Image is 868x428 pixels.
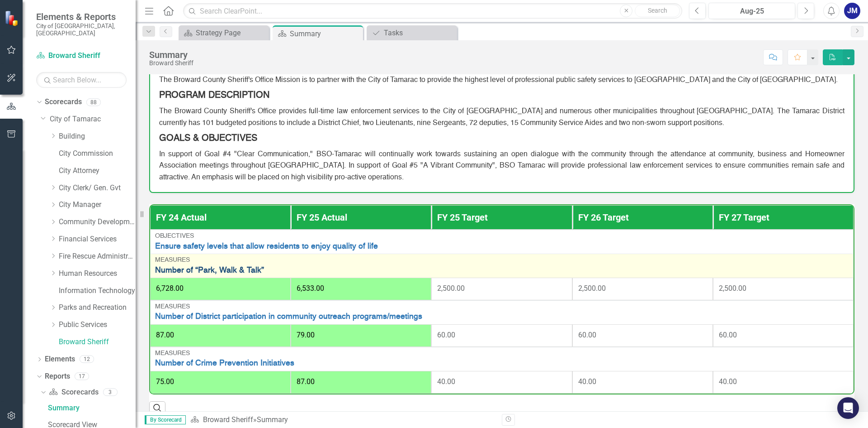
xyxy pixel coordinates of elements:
[708,3,795,19] button: Aug-25
[49,387,98,398] a: Scorecards
[59,217,136,227] a: Community Development
[155,359,849,368] a: Number of Crime Prevention Initiatives
[719,377,737,386] span: 40.00
[59,149,136,159] a: City Commission
[150,347,854,371] td: Double-Click to Edit Right Click for Context Menu
[36,72,127,88] input: Search Below...
[156,331,174,339] span: 87.00
[59,234,136,245] a: Financial Services
[290,28,361,39] div: Summary
[155,233,849,240] div: Objectives
[369,27,455,38] a: Tasks
[297,331,315,339] span: 79.00
[46,401,136,415] a: Summary
[59,166,136,176] a: City Attorney
[155,257,849,264] div: Measures
[203,415,253,424] a: Broward Sheriff
[159,77,838,84] span: The Broward County Sheriff's Office Mission is to partner with the City of Tamarac to provide the...
[844,3,860,19] button: JM
[150,230,854,254] td: Double-Click to Edit Right Click for Context Menu
[437,331,455,339] span: 60.00
[181,27,267,38] a: Strategy Page
[384,27,455,38] div: Tasks
[50,114,136,125] a: City of Tamarac
[159,108,844,126] span: The Broward County Sheriff's Office provides full-time law enforcement services to the City of [G...
[155,350,849,357] div: Measures
[837,397,859,419] div: Open Intercom Messenger
[59,269,136,279] a: Human Resources
[36,51,127,61] a: Broward Sheriff
[103,388,118,396] div: 3
[45,371,70,382] a: Reports
[36,22,127,37] small: City of [GEOGRAPHIC_DATA], [GEOGRAPHIC_DATA]
[190,415,495,425] div: »
[59,337,136,347] a: Broward Sheriff
[719,331,737,339] span: 60.00
[183,3,682,19] input: Search ClearPoint...
[59,303,136,313] a: Parks and Recreation
[150,254,854,278] td: Double-Click to Edit Right Click for Context Menu
[59,320,136,330] a: Public Services
[36,11,127,22] span: Elements & Reports
[149,60,193,67] div: Broward Sheriff
[578,284,606,293] span: 2,500.00
[196,27,267,38] div: Strategy Page
[59,251,136,262] a: Fire Rescue Administration
[159,91,269,100] strong: PROGRAM DESCRIPTION
[86,98,101,106] div: 88
[648,7,667,14] span: Search
[145,415,186,424] span: By Scorecard
[578,331,596,339] span: 60.00
[150,300,854,324] td: Double-Click to Edit Right Click for Context Menu
[719,284,746,293] span: 2,500.00
[45,97,82,107] a: Scorecards
[59,183,136,193] a: City Clerk/ Gen. Gvt
[155,303,849,310] div: Measures
[59,131,136,142] a: Building
[635,5,680,17] button: Search
[59,200,136,210] a: City Manager
[48,404,136,412] div: Summary
[437,377,455,386] span: 40.00
[159,134,257,143] strong: GOALS & OBJECTIVES
[4,10,21,26] img: ClearPoint Strategy
[149,50,193,60] div: Summary
[75,373,89,380] div: 17
[155,242,849,251] a: Ensure safety levels that allow residents to enjoy quality of life
[297,377,315,386] span: 87.00
[156,284,184,293] span: 6,728.00
[437,284,465,293] span: 2,500.00
[59,286,136,296] a: Information Technology
[80,356,94,363] div: 12
[45,354,75,365] a: Elements
[712,6,792,17] div: Aug-25
[578,377,596,386] span: 40.00
[155,313,849,321] a: Number of District participation in community outreach programs/meetings
[155,266,849,275] a: Number of “Park, Walk & Talk”
[297,284,324,293] span: 6,533.00
[156,377,174,386] span: 75.00
[159,151,844,181] span: In support of Goal #4 "Clear Communication," BSO-Tamarac will continually work towards sustaining...
[257,415,288,424] div: Summary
